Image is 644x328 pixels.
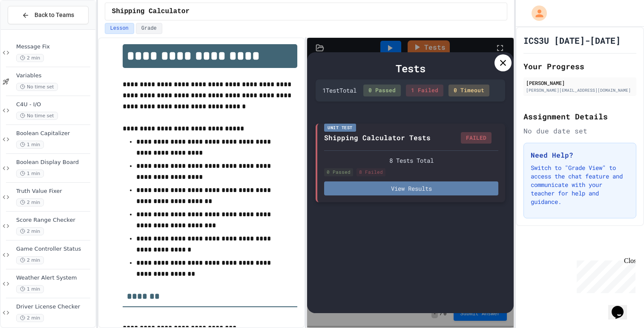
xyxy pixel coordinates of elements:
[105,23,134,34] button: Lesson
[112,6,190,17] span: Shipping Calculator
[16,314,44,322] span: 2 min
[324,133,431,143] div: Shipping Calculator Tests
[531,164,629,206] p: Switch to "Grade View" to access the chat feature and communicate with your teacher for help and ...
[461,132,492,144] div: FAILED
[16,159,94,166] span: Boolean Display Board
[324,124,356,132] div: Unit Test
[16,246,94,253] span: Game Controller Status
[356,168,385,176] div: 8 Failed
[16,54,44,62] span: 2 min
[16,285,44,293] span: 1 min
[16,227,44,235] span: 2 min
[16,72,94,79] span: Variables
[324,156,498,165] div: 8 Tests Total
[16,112,58,120] span: No time set
[523,126,636,136] div: No due date set
[324,168,353,176] div: 0 Passed
[523,3,549,23] div: My Account
[8,6,89,24] button: Back to Teams
[448,85,489,96] div: 0 Timeout
[324,181,498,195] button: View Results
[322,86,356,95] div: 1 Test Total
[363,85,401,96] div: 0 Passed
[3,3,59,54] div: Chat with us now!Close
[16,130,94,137] span: Boolean Capitalizer
[16,217,94,224] span: Score Range Checker
[16,198,44,206] span: 2 min
[531,150,629,160] h3: Need Help?
[16,101,94,108] span: C4U - I/O
[16,188,94,195] span: Truth Value Fixer
[526,87,634,93] div: [PERSON_NAME][EMAIL_ADDRESS][DOMAIN_NAME]
[523,34,621,46] h1: ICS3U [DATE]-[DATE]
[16,43,94,51] span: Message Fix
[16,83,58,91] span: No time set
[608,294,635,320] iframe: chat widget
[16,256,44,264] span: 2 min
[136,23,162,34] button: Grade
[16,170,44,178] span: 1 min
[523,110,636,122] h2: Assignment Details
[523,60,636,72] h2: Your Progress
[16,141,44,149] span: 1 min
[526,79,634,87] div: [PERSON_NAME]
[34,11,74,20] span: Back to Teams
[573,257,635,293] iframe: chat widget
[16,274,94,282] span: Weather Alert System
[406,85,443,96] div: 1 Failed
[16,303,94,311] span: Driver License Checker
[316,61,505,76] div: Tests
